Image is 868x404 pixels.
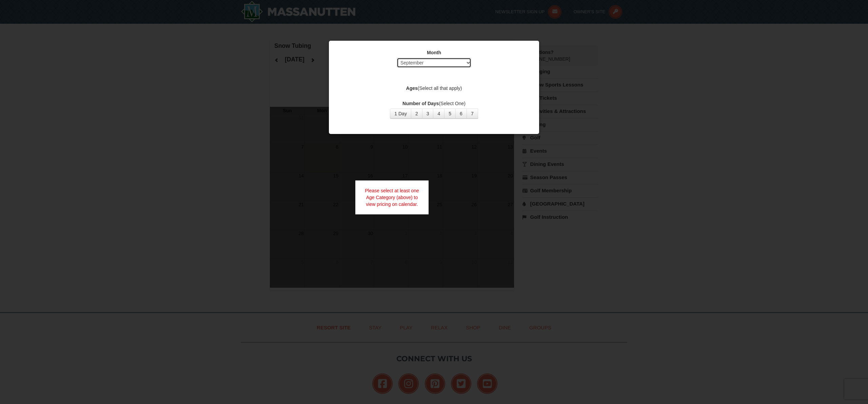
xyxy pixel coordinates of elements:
button: 1 Day [390,109,411,119]
button: 5 [444,109,456,119]
button: 3 [422,109,434,119]
strong: Ages [406,85,418,91]
strong: Number of Days [402,101,439,106]
strong: Month [427,50,441,55]
div: Please select at least one Age Category (above) to view pricing on calendar. [355,180,429,214]
button: 4 [433,109,445,119]
button: 7 [467,109,478,119]
button: 2 [411,109,422,119]
button: 6 [455,109,467,119]
label: (Select One) [337,100,531,107]
label: (Select all that apply) [337,85,531,92]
